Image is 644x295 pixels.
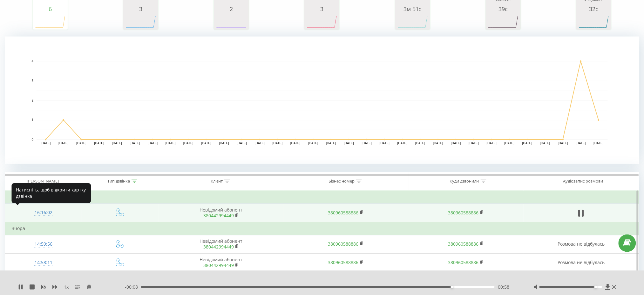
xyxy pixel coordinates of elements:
[326,142,336,145] text: [DATE]
[159,254,283,272] td: Невідомий абонент
[578,6,610,12] div: 32с
[576,142,586,145] text: [DATE]
[125,284,141,290] span: - 00:08
[540,142,550,145] text: [DATE]
[5,191,639,204] td: Сьогодні
[107,179,130,184] div: Тип дзвінка
[273,142,283,145] text: [DATE]
[159,204,283,223] td: Невідомий абонент
[11,238,75,251] div: 14:59:56
[34,6,66,12] div: 6
[215,12,247,31] svg: A chart.
[487,6,519,12] div: 39с
[5,37,640,164] svg: A chart.
[328,210,359,216] a: 380960588886
[94,142,104,145] text: [DATE]
[130,142,140,145] text: [DATE]
[578,12,610,31] svg: A chart.
[329,179,355,184] div: Бізнес номер
[203,244,234,250] a: 380442994449
[31,138,33,141] text: 0
[448,210,479,216] a: 380960588886
[11,257,75,269] div: 14:58:11
[448,241,479,247] a: 380960588886
[237,142,247,145] text: [DATE]
[203,263,234,269] a: 380442994449
[125,6,157,12] div: 3
[31,119,33,122] text: 1
[558,241,605,247] span: Розмова не відбулась
[433,142,443,145] text: [DATE]
[558,142,568,145] text: [DATE]
[469,142,479,145] text: [DATE]
[27,179,59,184] div: [PERSON_NAME]
[308,142,318,145] text: [DATE]
[166,142,176,145] text: [DATE]
[306,6,338,12] div: 3
[11,183,91,203] div: Натисніть, щоб відкрити картку дзвінка
[203,213,234,219] a: 380442994449
[41,142,51,145] text: [DATE]
[11,207,75,219] div: 16:16:02
[344,142,354,145] text: [DATE]
[159,235,283,254] td: Невідомий абонент
[450,179,479,184] div: Куди дзвонили
[380,142,390,145] text: [DATE]
[306,12,338,31] svg: A chart.
[594,286,597,288] div: Accessibility label
[498,284,509,290] span: 00:58
[31,60,33,63] text: 4
[31,99,33,102] text: 2
[415,142,425,145] text: [DATE]
[487,12,519,31] svg: A chart.
[397,6,429,12] div: 3м 51с
[5,222,639,235] td: Вчора
[290,142,301,145] text: [DATE]
[451,286,453,288] div: Accessibility label
[451,142,461,145] text: [DATE]
[34,12,66,31] svg: A chart.
[215,6,247,12] div: 2
[31,79,33,83] text: 3
[594,142,604,145] text: [DATE]
[255,142,265,145] text: [DATE]
[448,260,479,266] a: 380960588886
[183,142,193,145] text: [DATE]
[328,241,359,247] a: 380960588886
[558,260,605,266] span: Розмова не відбулась
[397,142,408,145] text: [DATE]
[328,260,359,266] a: 380960588886
[397,12,429,31] svg: A chart.
[64,284,69,290] span: 1 x
[563,179,603,184] div: Аудіозапис розмови
[58,142,69,145] text: [DATE]
[505,142,515,145] text: [DATE]
[76,142,86,145] text: [DATE]
[219,142,229,145] text: [DATE]
[201,142,211,145] text: [DATE]
[112,142,122,145] text: [DATE]
[125,12,157,31] svg: A chart.
[211,179,223,184] div: Клієнт
[522,142,532,145] text: [DATE]
[362,142,372,145] text: [DATE]
[148,142,158,145] text: [DATE]
[487,142,497,145] text: [DATE]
